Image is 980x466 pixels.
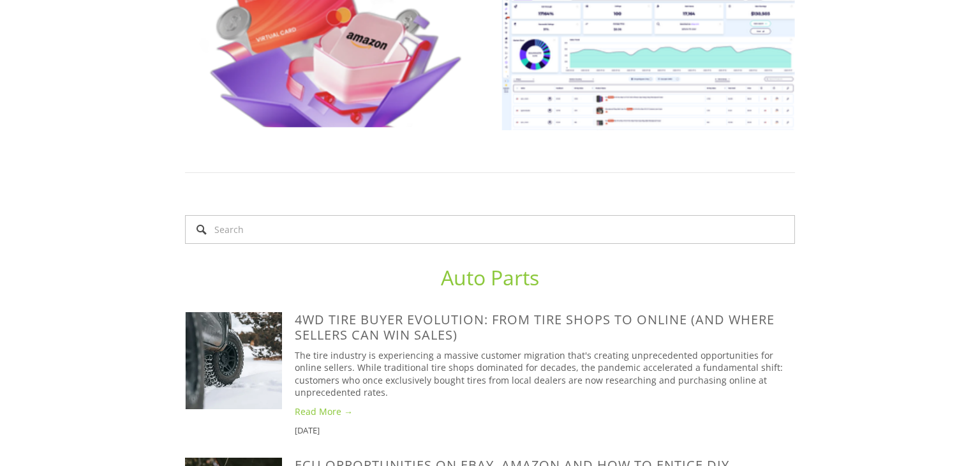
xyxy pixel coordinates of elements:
a: Read More → [295,405,795,418]
a: 4WD Tire Buyer Evolution: From Tire Shops to Online (And Where Sellers Can Win Sales) [185,312,295,409]
p: The tire industry is experiencing a massive customer migration that's creating unprecedented oppo... [295,349,795,399]
a: Auto Parts [441,264,539,291]
a: 4WD Tire Buyer Evolution: From Tire Shops to Online (And Where Sellers Can Win Sales) [295,311,775,343]
input: Search [185,215,795,244]
time: [DATE] [295,425,320,436]
img: 4WD Tire Buyer Evolution: From Tire Shops to Online (And Where Sellers Can Win Sales) [185,312,282,409]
